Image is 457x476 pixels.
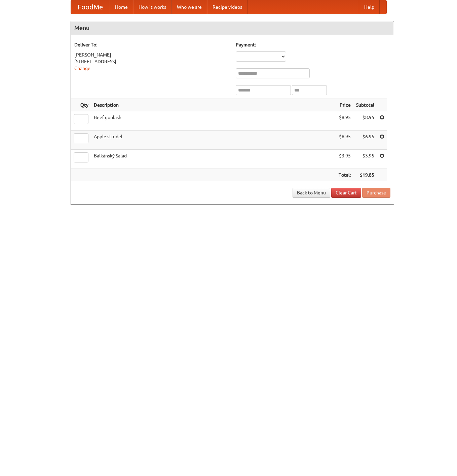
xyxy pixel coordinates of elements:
[353,150,377,169] td: $3.95
[331,188,361,198] a: Clear Cart
[336,169,353,181] th: Total:
[74,51,229,58] div: [PERSON_NAME]
[133,0,172,14] a: How it works
[353,131,377,150] td: $6.95
[353,99,377,111] th: Subtotal
[359,0,380,14] a: Help
[91,99,336,111] th: Description
[172,0,207,14] a: Who we are
[91,150,336,169] td: Balkánský Salad
[236,41,390,48] h5: Payment:
[71,0,110,14] a: FoodMe
[74,41,229,48] h5: Deliver To:
[91,111,336,131] td: Beef goulash
[336,99,353,111] th: Price
[353,111,377,131] td: $8.95
[71,99,91,111] th: Qty
[336,111,353,131] td: $8.95
[362,188,390,198] button: Purchase
[91,131,336,150] td: Apple strudel
[336,150,353,169] td: $3.95
[353,169,377,181] th: $19.85
[71,21,394,35] h4: Menu
[336,131,353,150] td: $6.95
[110,0,133,14] a: Home
[74,66,90,71] a: Change
[207,0,247,14] a: Recipe videos
[293,188,330,198] a: Back to Menu
[74,58,229,65] div: [STREET_ADDRESS]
